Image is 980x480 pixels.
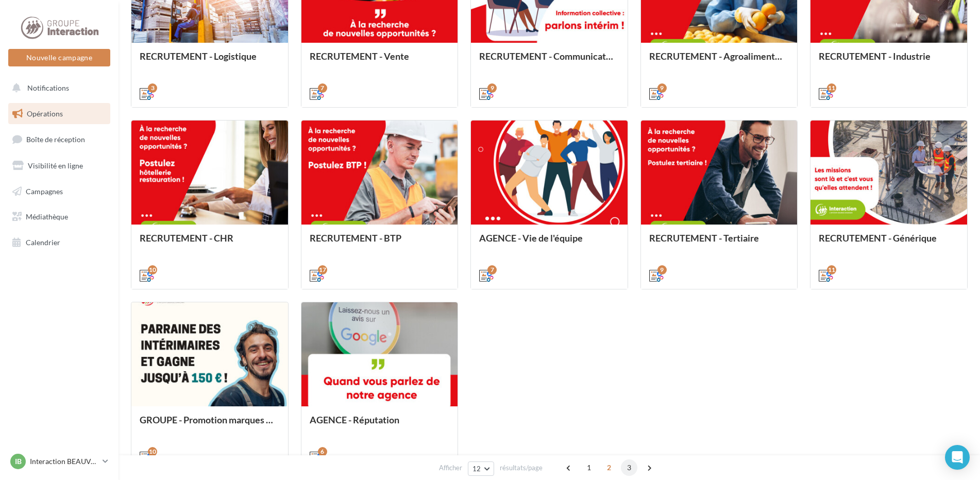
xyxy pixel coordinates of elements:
span: 2 [601,459,617,476]
span: 12 [472,465,481,473]
span: Afficher [439,463,462,473]
div: 3 [148,83,157,93]
div: RECRUTEMENT - Logistique [140,51,280,72]
div: 11 [827,265,836,275]
div: 10 [148,447,157,456]
div: RECRUTEMENT - Communication externe [479,51,619,72]
a: Boîte de réception [6,128,112,150]
div: GROUPE - Promotion marques et offres [140,415,280,435]
span: Opérations [27,109,63,118]
a: Campagnes [6,181,112,202]
div: Open Intercom Messenger [945,445,970,470]
a: Visibilité en ligne [6,155,112,177]
div: RECRUTEMENT - BTP [310,233,450,253]
p: Interaction BEAUVAIS [30,456,98,467]
div: RECRUTEMENT - Industrie [819,51,959,72]
div: 10 [148,265,157,275]
span: Notifications [27,83,69,92]
span: Médiathèque [26,212,68,221]
button: Notifications [6,77,108,99]
span: Calendrier [26,238,60,247]
div: 17 [318,265,327,275]
div: RECRUTEMENT - Vente [310,51,450,72]
div: AGENCE - Réputation [310,415,450,435]
div: RECRUTEMENT - Générique [819,233,959,253]
div: RECRUTEMENT - CHR [140,233,280,253]
a: Médiathèque [6,206,112,228]
span: Boîte de réception [26,135,85,144]
div: 7 [318,83,327,93]
div: RECRUTEMENT - Agroalimentaire [649,51,789,72]
button: 12 [468,461,494,476]
span: 1 [581,459,597,476]
div: RECRUTEMENT - Tertiaire [649,233,789,253]
span: 3 [621,459,637,476]
span: Visibilité en ligne [28,161,83,170]
div: 9 [657,83,667,93]
div: 9 [657,265,667,275]
div: 11 [827,83,836,93]
button: Nouvelle campagne [8,49,110,66]
div: AGENCE - Vie de l'équipe [479,233,619,253]
a: Opérations [6,103,112,125]
a: IB Interaction BEAUVAIS [8,452,110,471]
span: IB [15,456,22,467]
div: 9 [487,83,497,93]
div: 7 [487,265,497,275]
a: Calendrier [6,232,112,253]
span: résultats/page [500,463,543,473]
div: 6 [318,447,327,456]
span: Campagnes [26,186,63,195]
